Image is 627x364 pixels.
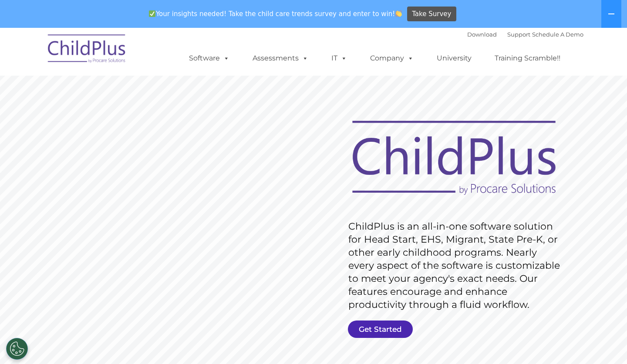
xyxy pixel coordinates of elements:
[407,7,456,22] a: Take Survey
[467,31,583,38] font: |
[145,6,406,23] span: Your insights needed! Take the child care trends survey and enter to win!
[348,220,564,311] rs-layer: ChildPlus is an all-in-one software solution for Head Start, EHS, Migrant, State Pre-K, or other ...
[348,321,413,338] a: Get Started
[149,10,155,17] img: ✅
[244,50,317,67] a: Assessments
[486,50,569,67] a: Training Scramble!!
[180,50,238,67] a: Software
[361,50,422,67] a: Company
[44,28,131,72] img: ChildPlus by Procare Solutions
[467,31,497,38] a: Download
[507,31,530,38] a: Support
[428,50,480,67] a: University
[412,7,451,22] span: Take Survey
[6,338,28,360] button: Cookies Settings
[323,50,356,67] a: IT
[395,10,402,17] img: 👏
[532,31,583,38] a: Schedule A Demo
